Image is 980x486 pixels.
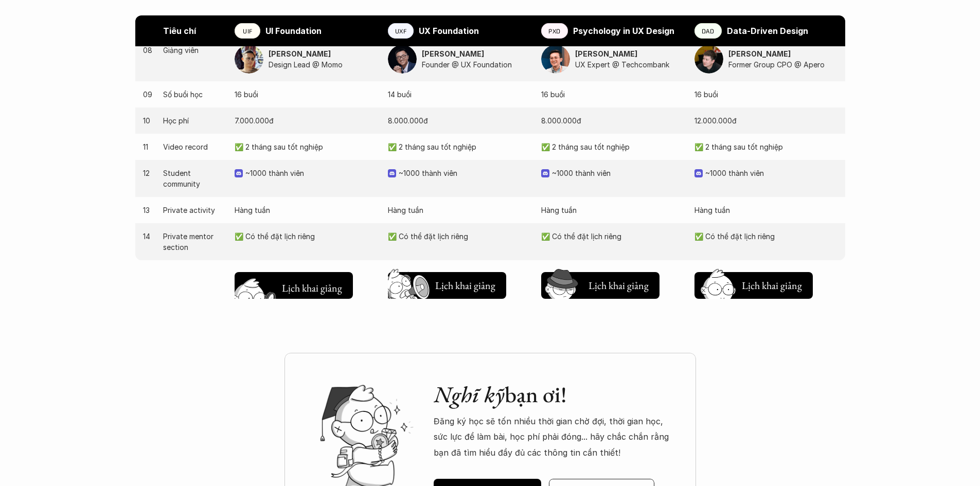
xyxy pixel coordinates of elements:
strong: Data-Driven Design [727,26,808,36]
p: UX Expert @ Techcombank [575,59,684,70]
p: Video record [163,141,224,152]
p: 14 [143,231,153,242]
p: Hàng tuần [388,205,531,215]
p: Private mentor section [163,231,224,253]
p: Hàng tuần [235,205,378,215]
a: Lịch khai giảng [541,268,660,299]
p: ~1000 thành viên [399,168,531,178]
a: Lịch khai giảng [388,268,506,299]
p: Hàng tuần [694,205,838,215]
p: UXF [395,27,407,34]
p: ✅ 2 tháng sau tốt nghiệp [235,141,378,152]
p: PXD [548,27,561,34]
p: 11 [143,141,153,152]
em: Nghĩ kỹ [434,380,505,409]
p: Hàng tuần [541,205,684,215]
p: 12 [143,168,153,178]
p: Số buổi học [163,89,224,100]
p: 16 buổi [694,89,838,100]
p: 8.000.000đ [388,115,531,126]
strong: UX Foundation [419,26,479,36]
strong: UI Foundation [265,26,322,36]
p: Học phí [163,115,224,126]
h5: Lịch khai giảng [281,281,343,295]
p: Student community [163,168,224,189]
strong: [PERSON_NAME] [575,49,637,58]
button: Lịch khai giảng [694,272,813,299]
p: ✅ Có thể đặt lịch riêng [235,231,378,242]
p: 16 buổi [541,89,684,100]
p: ✅ 2 tháng sau tốt nghiệp [541,141,684,152]
button: Lịch khai giảng [388,272,506,299]
p: 7.000.000đ [235,115,378,126]
p: ✅ Có thể đặt lịch riêng [388,231,531,242]
h5: Lịch khai giảng [434,278,496,293]
strong: Tiêu chí [163,26,196,36]
strong: [PERSON_NAME] [728,49,791,58]
p: 09 [143,89,153,100]
p: UIF [243,27,253,34]
button: Lịch khai giảng [235,272,353,299]
a: Lịch khai giảng [235,268,353,299]
p: 16 buổi [235,89,378,100]
p: ✅ Có thể đặt lịch riêng [541,231,684,242]
strong: [PERSON_NAME] [269,49,331,58]
p: ✅ 2 tháng sau tốt nghiệp [694,141,838,152]
p: ✅ 2 tháng sau tốt nghiệp [388,141,531,152]
strong: [PERSON_NAME] [422,49,484,58]
p: Giảng viên [163,45,224,56]
p: Private activity [163,205,224,215]
p: Founder @ UX Foundation [422,59,531,70]
h5: Lịch khai giảng [587,278,649,293]
h2: bạn ơi! [434,381,675,408]
a: Lịch khai giảng [694,268,813,299]
p: Design Lead @ Momo [269,59,378,70]
p: ~1000 thành viên [705,168,838,178]
p: 12.000.000đ [694,115,838,126]
p: 13 [143,205,153,215]
p: 08 [143,45,153,56]
p: Đăng ký học sẽ tốn nhiều thời gian chờ đợi, thời gian học, sức lực để làm bài, học phí phải đóng.... [434,413,675,460]
p: ✅ Có thể đặt lịch riêng [694,231,838,242]
button: Lịch khai giảng [541,272,660,299]
strong: Psychology in UX Design [573,26,674,36]
h5: Lịch khai giảng [741,278,803,293]
p: 10 [143,115,153,126]
p: Former Group CPO @ Apero [728,59,838,70]
p: DAD [702,27,715,34]
p: 14 buổi [388,89,531,100]
p: ~1000 thành viên [245,168,378,178]
p: 8.000.000đ [541,115,684,126]
p: ~1000 thành viên [552,168,684,178]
